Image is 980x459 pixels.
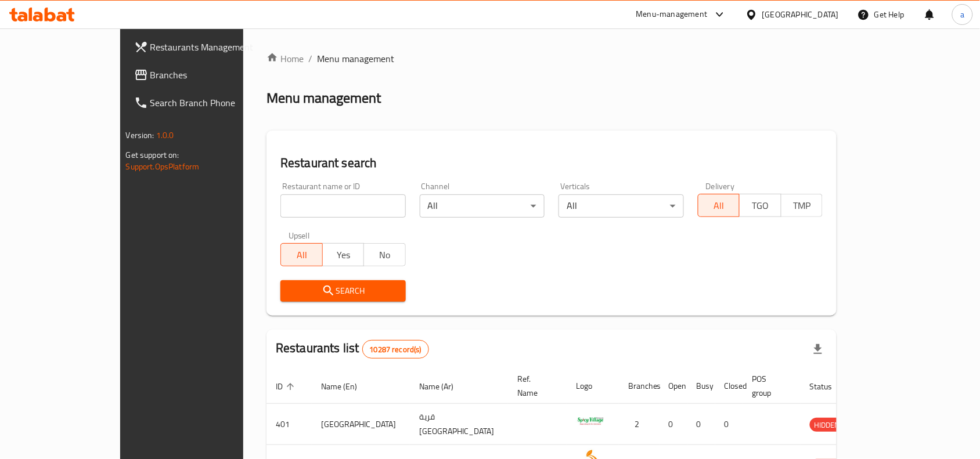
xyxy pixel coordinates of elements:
button: TMP [781,194,823,217]
span: Search Branch Phone [150,96,275,110]
th: Busy [687,368,715,404]
span: Ref. Name [517,372,553,400]
td: 2 [619,404,660,445]
button: TGO [739,194,781,217]
div: [GEOGRAPHIC_DATA] [762,8,839,21]
span: Menu management [317,52,394,66]
h2: Restaurant search [280,154,823,172]
span: TGO [744,197,777,214]
h2: Menu management [266,89,381,107]
div: All [420,194,545,218]
td: [GEOGRAPHIC_DATA] [312,404,410,445]
input: Search for restaurant name or ID.. [280,194,406,218]
span: Search [290,284,397,298]
span: All [703,197,736,214]
th: Logo [567,368,619,404]
span: No [369,247,401,263]
li: / [308,52,312,66]
span: Branches [150,68,275,82]
span: Version: [126,128,154,143]
span: Get support on: [126,147,179,162]
td: 0 [660,404,687,445]
div: All [559,194,684,218]
a: Home [266,52,304,66]
th: Closed [715,368,743,404]
h2: Restaurants list [276,339,429,359]
a: Restaurants Management [125,33,284,61]
span: Name (En) [321,380,372,393]
span: POS group [752,372,787,400]
label: Upsell [289,232,310,240]
td: قرية [GEOGRAPHIC_DATA] [410,404,508,445]
div: Total records count [362,340,429,359]
td: 0 [715,404,743,445]
span: a [960,8,964,21]
button: All [280,243,323,266]
button: No [363,243,406,266]
img: Spicy Village [576,407,605,436]
span: TMP [786,197,819,214]
th: Open [660,368,687,404]
div: Menu-management [636,8,708,21]
span: HIDDEN [810,418,845,432]
span: Status [810,380,848,393]
a: Search Branch Phone [125,89,284,117]
td: 0 [687,404,715,445]
div: HIDDEN [810,418,845,432]
td: 401 [266,404,312,445]
span: ID [276,380,298,393]
span: Restaurants Management [150,40,275,54]
button: Yes [322,243,365,266]
th: Branches [619,368,660,404]
label: Delivery [706,182,735,190]
div: Export file [804,335,832,363]
button: Search [280,280,406,302]
a: Support.OpsPlatform [126,159,200,174]
span: 1.0.0 [156,128,174,143]
a: Branches [125,61,284,89]
span: Yes [327,247,360,263]
span: Name (Ar) [419,380,469,393]
button: All [698,194,740,217]
span: 10287 record(s) [363,344,428,355]
span: All [286,247,318,263]
nav: breadcrumb [266,52,837,66]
